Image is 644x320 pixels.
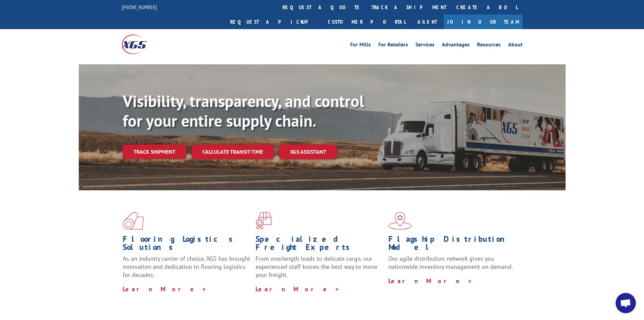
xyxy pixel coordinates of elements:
[123,145,186,159] a: Track shipment
[256,255,383,285] p: From overlength loads to delicate cargo, our experienced staff knows the best way to move your fr...
[378,42,408,49] a: For Retailers
[388,212,412,230] img: xgs-icon-flagship-distribution-model-red
[123,212,144,230] img: xgs-icon-total-supply-chain-intelligence-red
[256,235,383,255] h1: Specialized Freight Experts
[256,212,271,230] img: xgs-icon-focused-on-flooring-red
[350,42,371,49] a: For Mills
[477,42,501,49] a: Resources
[444,15,523,29] a: Join Our Team
[123,285,207,293] a: Learn More >
[122,4,157,10] a: [PHONE_NUMBER]
[256,285,340,293] a: Learn More >
[123,235,251,255] h1: Flooring Logistics Solutions
[123,90,364,131] b: Visibility, transparency, and control for your entire supply chain.
[508,42,523,49] a: About
[279,145,337,159] a: XGS ASSISTANT
[323,15,411,29] a: Customer Portal
[388,235,516,255] h1: Flagship Distribution Model
[388,277,473,285] a: Learn More >
[192,145,274,159] a: Calculate transit time
[388,255,513,271] span: Our agile distribution network gives you nationwide inventory management on demand.
[225,15,323,29] a: Request a pickup
[411,15,444,29] a: Agent
[123,255,250,279] span: As an industry carrier of choice, XGS has brought innovation and dedication to flooring logistics...
[442,42,470,49] a: Advantages
[616,293,636,313] div: Open chat
[415,42,434,49] a: Services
